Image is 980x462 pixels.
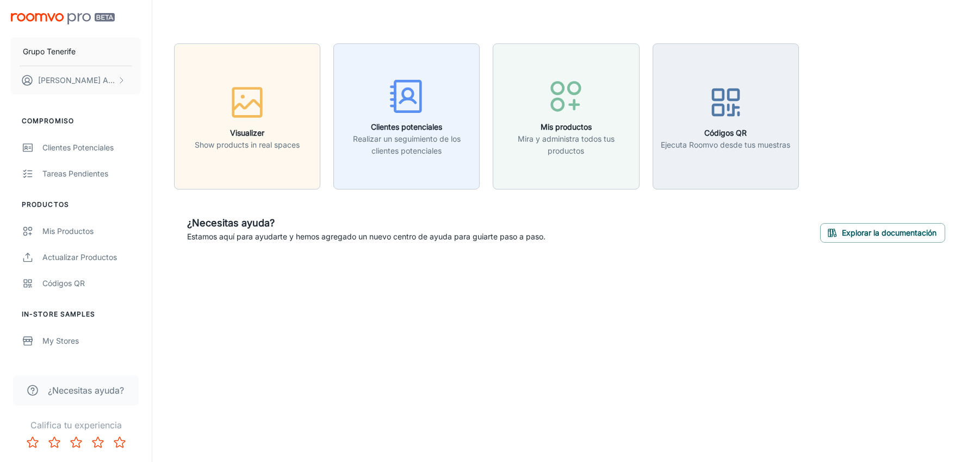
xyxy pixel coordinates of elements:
[653,43,799,189] button: Códigos QREjecuta Roomvo desde tus muestras
[333,110,480,121] a: Clientes potencialesRealizar un seguimiento de los clientes potenciales
[23,46,76,58] p: Grupo Tenerife
[820,227,945,238] a: Explorar la documentación
[174,43,320,189] button: VisualizerShow products in real spaces
[500,133,632,157] p: Mira y administra todos tus productos
[340,121,473,133] h6: Clientes potenciales
[187,216,545,231] h6: ¿Necesitas ayuda?
[42,168,141,180] div: Tareas pendientes
[11,66,141,94] button: [PERSON_NAME] Alguilar
[333,43,480,189] button: Clientes potencialesRealizar un seguimiento de los clientes potenciales
[493,110,639,121] a: Mis productosMira y administra todos tus productos
[38,74,115,86] p: [PERSON_NAME] Alguilar
[195,127,300,139] h6: Visualizer
[11,13,115,24] img: Roomvo PRO Beta
[42,142,141,154] div: Clientes potenciales
[493,43,639,189] button: Mis productosMira y administra todos tus productos
[187,231,545,243] p: Estamos aquí para ayudarte y hemos agregado un nuevo centro de ayuda para guiarte paso a paso.
[500,121,632,133] h6: Mis productos
[661,127,790,139] h6: Códigos QR
[42,225,141,237] div: Mis productos
[340,133,473,157] p: Realizar un seguimiento de los clientes potenciales
[661,139,790,151] p: Ejecuta Roomvo desde tus muestras
[653,110,799,121] a: Códigos QREjecuta Roomvo desde tus muestras
[195,139,300,151] p: Show products in real spaces
[820,223,945,243] button: Explorar la documentación
[11,37,141,66] button: Grupo Tenerife
[42,277,141,289] div: Códigos QR
[42,251,141,263] div: Actualizar productos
